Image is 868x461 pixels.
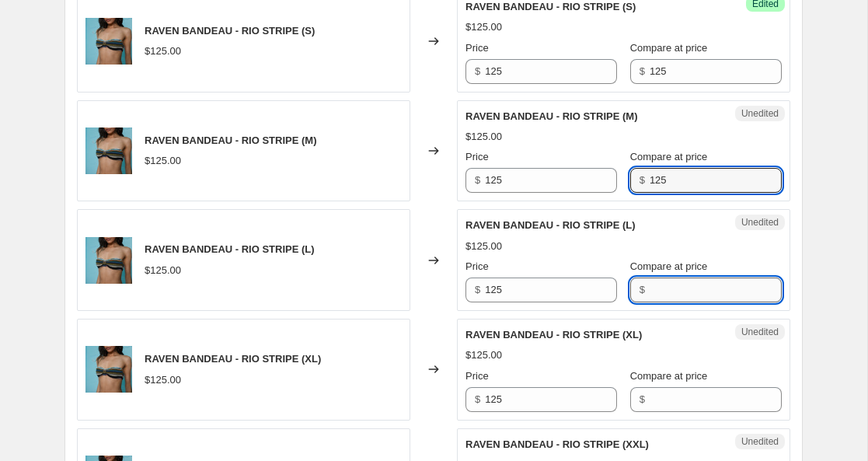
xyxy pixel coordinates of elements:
img: 20250308_FaitParFoutch_SS250618_80x.jpg [85,127,132,174]
div: $125.00 [465,19,502,35]
img: 20250308_FaitParFoutch_SS250618_80x.jpg [85,237,132,284]
span: $ [640,65,645,77]
div: $125.00 [145,372,181,388]
span: $ [475,174,480,186]
span: Compare at price [630,260,708,272]
div: $125.00 [145,44,181,59]
span: RAVEN BANDEAU - RIO STRIPE (S) [145,25,315,37]
span: Unedited [741,435,779,448]
span: $ [475,393,480,405]
span: RAVEN BANDEAU - RIO STRIPE (XL) [465,329,642,341]
div: $125.00 [145,153,181,169]
span: RAVEN BANDEAU - RIO STRIPE (L) [145,243,315,255]
span: Price [465,42,489,54]
span: RAVEN BANDEAU - RIO STRIPE (XL) [145,353,321,365]
span: $ [475,65,480,77]
div: $125.00 [465,239,502,254]
span: RAVEN BANDEAU - RIO STRIPE (M) [145,134,316,146]
span: RAVEN BANDEAU - RIO STRIPE (S) [465,1,636,12]
span: Price [465,260,489,272]
div: $125.00 [145,263,181,278]
span: $ [640,393,645,405]
div: $125.00 [465,347,502,363]
span: Unedited [741,216,779,229]
span: Compare at price [630,42,708,54]
span: Compare at price [630,370,708,382]
span: Price [465,370,489,382]
div: $125.00 [465,129,502,145]
span: RAVEN BANDEAU - RIO STRIPE (XXL) [465,438,649,450]
span: Unedited [741,107,779,120]
span: RAVEN BANDEAU - RIO STRIPE (M) [465,110,637,122]
img: 20250308_FaitParFoutch_SS250618_80x.jpg [85,346,132,393]
span: Price [465,151,489,162]
span: $ [475,284,480,295]
span: Unedited [741,326,779,338]
img: 20250308_FaitParFoutch_SS250618_80x.jpg [85,18,132,65]
span: $ [640,284,645,295]
span: $ [640,174,645,186]
span: Compare at price [630,151,708,162]
span: RAVEN BANDEAU - RIO STRIPE (L) [465,219,636,231]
